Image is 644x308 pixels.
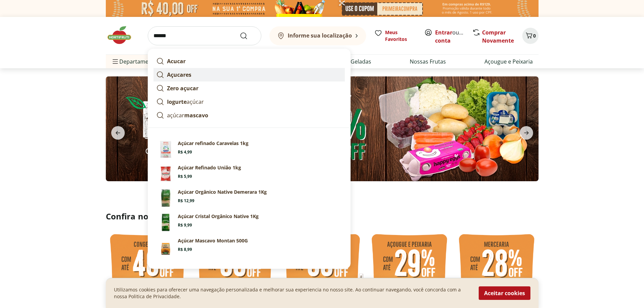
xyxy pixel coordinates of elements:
p: açúcar [167,98,204,106]
a: PrincipalAçúcar Cristal Orgânico Native 1KgR$ 9,99 [153,210,345,235]
button: next [514,126,539,140]
button: Carrinho [522,28,539,44]
a: Açúcar refinado Caravelas 1kgR$ 4,99 [153,137,345,162]
h2: Confira nossos descontos exclusivos [106,211,539,222]
span: ou [435,28,465,45]
img: Principal [156,237,175,256]
a: Zero açucar [153,81,345,95]
a: Criar conta [435,29,472,44]
a: Nossas Frutas [410,57,446,66]
strong: Açucares [167,71,191,78]
p: Açúcar refinado Caravelas 1kg [178,140,248,147]
a: Iogurteaçúcar [153,95,345,109]
a: Comprar Novamente [482,29,514,44]
span: R$ 4,99 [178,149,192,155]
a: PrincipalAçúcar Orgânico Native Demerara 1KgR$ 12,99 [153,186,345,210]
b: Informe sua localização [288,32,352,39]
button: Submit Search [240,32,256,40]
p: Açúcar Cristal Orgânico Native 1Kg [178,213,259,220]
p: Utilizamos cookies para oferecer uma navegação personalizada e melhorar sua experiencia no nosso ... [114,286,471,300]
button: Aceitar cookies [479,286,530,300]
button: Menu [111,53,119,70]
span: R$ 9,99 [178,222,192,228]
span: Departamentos [111,53,160,70]
a: Entrar [435,29,452,36]
button: Informe sua localização [269,26,366,45]
p: açúcar [167,111,208,119]
strong: Zero açucar [167,85,198,92]
span: 0 [533,32,536,39]
p: Açúcar Orgânico Native Demerara 1Kg [178,189,267,195]
span: R$ 8,99 [178,247,192,252]
input: search [148,26,261,45]
a: Açougue e Peixaria [484,57,533,66]
a: Açucares [153,68,345,81]
a: Açúcar Refinado União 1kgR$ 5,99 [153,162,345,186]
button: previous [106,126,130,140]
img: Principal [156,213,175,232]
a: Meus Favoritos [374,29,416,43]
a: Acucar [153,54,345,68]
p: Açúcar Refinado União 1kg [178,164,241,171]
span: R$ 12,99 [178,198,194,204]
a: açúcarmascavo [153,109,345,122]
strong: mascavo [184,112,208,119]
a: PrincipalAçúcar Mascavo Montan 500GR$ 8,99 [153,235,345,259]
img: Principal [156,189,175,208]
p: Açúcar Mascavo Montan 500G [178,237,248,244]
span: Meus Favoritos [385,29,416,43]
img: Hortifruti [106,25,140,45]
span: R$ 5,99 [178,174,192,179]
strong: Iogurte [167,98,187,105]
strong: Acucar [167,57,186,65]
